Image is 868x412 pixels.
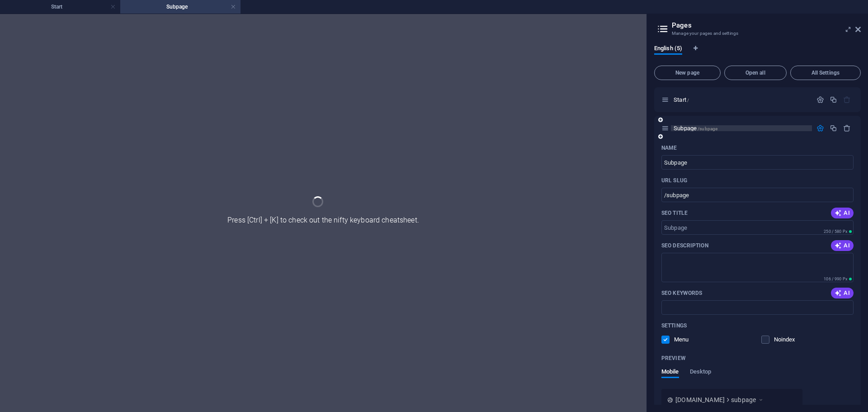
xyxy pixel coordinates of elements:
input: The page title in search results and browser tabs The page title in search results and browser tabs [661,220,854,235]
span: Calculated pixel length in search results [822,228,854,235]
div: Duplicate [830,124,837,132]
label: The text in search results and social media [661,242,708,249]
span: [DOMAIN_NAME] [675,395,725,404]
div: Settings [816,96,824,104]
span: 250 / 580 Px [824,229,847,234]
p: SEO Description [661,242,708,249]
span: AI [835,209,850,217]
span: English (5) [654,43,682,56]
p: SEO Title [661,209,688,217]
label: Last part of the URL for this page [661,177,687,184]
button: Open all [724,66,787,80]
span: 106 / 990 Px [824,277,847,281]
p: Define if you want this page to be shown in auto-generated navigation. [674,336,703,344]
span: New page [658,70,717,76]
div: Duplicate [830,96,837,104]
span: All Settings [794,70,857,76]
span: subpage [731,395,756,404]
span: Click to open page [674,125,717,132]
h2: Pages [672,21,861,29]
div: Settings [816,124,824,132]
button: AI [831,240,854,251]
div: Remove [843,124,851,132]
span: AI [835,289,850,297]
p: URL SLUG [661,177,687,184]
span: Open all [728,70,783,76]
button: AI [831,208,854,218]
h4: Subpage [120,2,241,12]
p: Instruct search engines to exclude this page from search results. [774,336,803,344]
span: / [687,98,689,103]
textarea: The text in search results and social media The text in search results and social media [661,253,854,282]
span: Click to open page [674,96,689,103]
div: Preview [661,368,711,385]
p: Preview of your page in search results [661,355,686,362]
span: AI [835,242,850,249]
span: Desktop [690,366,712,379]
h3: Manage your pages and settings [672,29,843,38]
label: The page title in search results and browser tabs [661,209,688,217]
div: Language Tabs [654,45,861,62]
button: AI [831,288,854,298]
button: All Settings [790,66,861,80]
div: The startpage cannot be deleted [843,96,851,104]
span: /subpage [698,126,717,131]
p: Name [661,144,677,152]
p: SEO Keywords [661,289,702,297]
span: Calculated pixel length in search results [822,276,854,282]
button: New page [654,66,721,80]
input: Last part of the URL for this page Last part of the URL for this page [661,188,854,202]
p: Settings [661,322,687,329]
span: Mobile [661,366,679,379]
div: Start/ [671,97,812,103]
div: Subpage/subpage [671,125,812,131]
